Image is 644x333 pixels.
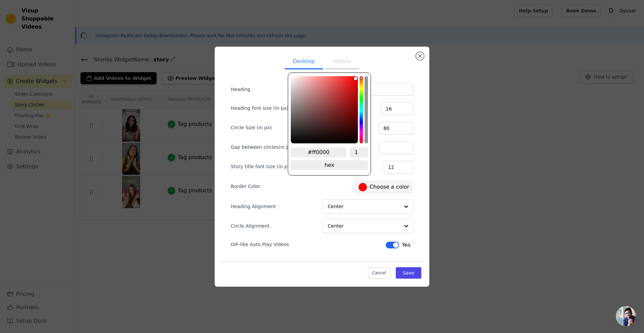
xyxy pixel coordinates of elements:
[360,76,363,143] div: hue channel
[231,223,271,229] label: Circle Alignment
[396,267,421,279] button: Save
[231,183,260,190] label: Border Color
[354,77,357,143] div: brightness channel
[231,124,272,131] label: Circle Size (in px)
[231,163,292,170] label: Story title font size (in px)
[368,267,390,279] button: Cancel
[231,241,289,248] label: GIF-like Auto Play Videos
[359,183,409,191] label: Choose a color
[231,86,291,93] label: Heading
[231,203,277,210] label: Heading Alignment
[231,105,288,111] label: Heading font size (in px)
[402,241,411,249] span: Yes
[365,76,368,143] div: alpha channel
[350,147,368,157] input: alpha channel
[288,73,371,176] div: color picker
[291,77,357,80] div: saturation channel
[326,55,359,69] button: Mobile
[291,147,346,157] input: hex color
[231,144,294,150] label: Gap between circles(in px)
[285,55,323,69] button: Desktop
[616,306,636,326] div: Bate-papo aberto
[416,52,424,60] button: Close modal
